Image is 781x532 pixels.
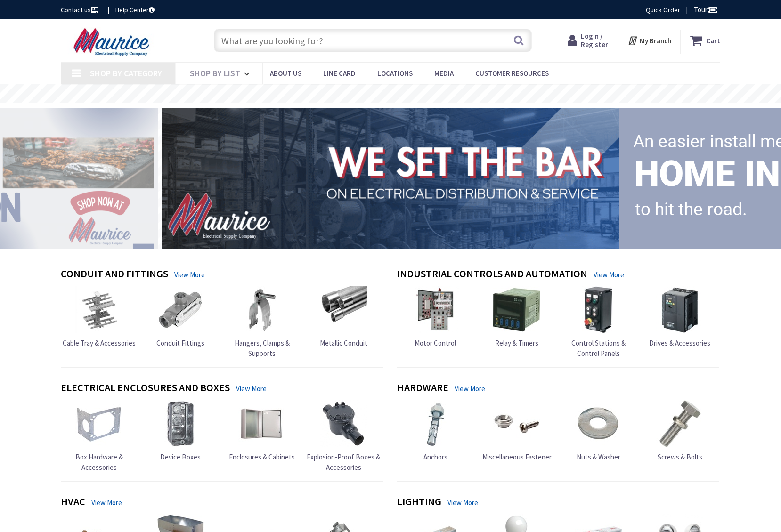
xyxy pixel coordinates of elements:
a: Conduit Fittings Conduit Fittings [156,286,204,348]
a: View More [455,384,485,394]
span: Explosion-Proof Boxes & Accessories [307,452,380,471]
img: Screws & Bolts [656,400,703,447]
span: Metallic Conduit [320,339,367,347]
a: Enclosures & Cabinets Enclosures & Cabinets [229,400,295,462]
a: Device Boxes Device Boxes [157,400,204,462]
span: Nuts & Washer [577,452,620,461]
a: Metallic Conduit Metallic Conduit [320,286,367,348]
a: Anchors Anchors [412,400,459,462]
span: Shop By List [190,68,240,79]
h4: Conduit and Fittings [61,268,168,282]
span: Media [434,69,454,78]
a: Miscellaneous Fastener Miscellaneous Fastener [482,400,552,462]
img: Miscellaneous Fastener [493,400,540,447]
a: Nuts & Washer Nuts & Washer [575,400,622,462]
span: About us [270,69,301,78]
img: Metallic Conduit [320,286,367,333]
img: Drives & Accessories [656,286,703,333]
a: Box Hardware & Accessories Box Hardware & Accessories [60,400,138,472]
span: Control Stations & Control Panels [571,339,626,357]
a: Motor Control Motor Control [412,286,459,348]
span: Anchors [423,452,447,461]
img: Anchors [412,400,459,447]
h4: Industrial Controls and Automation [397,268,587,282]
h4: HVAC [61,496,85,509]
span: Line Card [323,69,356,78]
div: My Branch [627,32,671,49]
span: Device Boxes [160,452,201,461]
span: Locations [377,69,413,78]
img: Explosion-Proof Boxes & Accessories [320,400,367,447]
strong: Cart [706,32,720,49]
img: Relay & Timers [493,286,540,333]
a: Drives & Accessories Drives & Accessories [649,286,710,348]
a: View More [236,384,267,394]
a: Quick Order [646,5,680,15]
a: Cable Tray & Accessories Cable Tray & Accessories [63,286,136,348]
span: Miscellaneous Fastener [482,452,552,461]
img: Nuts & Washer [575,400,622,447]
a: Contact us [61,5,100,15]
img: 1_1.png [151,105,623,251]
a: Help Center [115,5,155,15]
img: Device Boxes [157,400,204,447]
span: Box Hardware & Accessories [75,452,123,471]
a: Control Stations & Control Panels Control Stations & Control Panels [560,286,637,358]
img: Hangers, Clamps & Supports [238,286,285,333]
a: Cart [690,32,720,49]
a: Hangers, Clamps & Supports Hangers, Clamps & Supports [223,286,301,358]
span: Drives & Accessories [649,339,710,347]
span: Relay & Timers [495,339,538,347]
a: Explosion-Proof Boxes & Accessories Explosion-Proof Boxes & Accessories [305,400,382,472]
rs-layer: to hit the road. [635,193,747,226]
span: Shop By Category [90,68,162,79]
span: Screws & Bolts [658,452,702,461]
h4: Electrical Enclosures and Boxes [61,382,230,395]
a: View More [594,270,624,280]
span: Hangers, Clamps & Supports [235,339,290,357]
img: Box Hardware & Accessories [75,400,122,447]
img: Conduit Fittings [157,286,204,333]
img: Motor Control [412,286,459,333]
strong: My Branch [640,36,671,45]
span: Conduit Fittings [156,339,204,347]
span: Tour [694,5,718,14]
span: Motor Control [415,339,456,347]
img: Control Stations & Control Panels [575,286,622,333]
rs-layer: Free Same Day Pickup at 15 Locations [305,89,477,99]
a: Relay & Timers Relay & Timers [493,286,540,348]
span: Customer Resources [475,69,549,78]
h4: Hardware [397,382,448,395]
span: Enclosures & Cabinets [229,452,295,461]
span: Login / Register [581,32,608,49]
a: View More [174,270,205,280]
a: View More [91,498,122,508]
a: Screws & Bolts Screws & Bolts [656,400,703,462]
h4: Lighting [397,496,441,509]
input: What are you looking for? [214,29,532,52]
span: Cable Tray & Accessories [63,339,136,347]
a: Login / Register [568,32,608,49]
a: View More [447,498,478,508]
img: Enclosures & Cabinets [238,400,285,447]
img: Cable Tray & Accessories [75,286,122,333]
img: Maurice Electrical Supply Company [61,27,165,56]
